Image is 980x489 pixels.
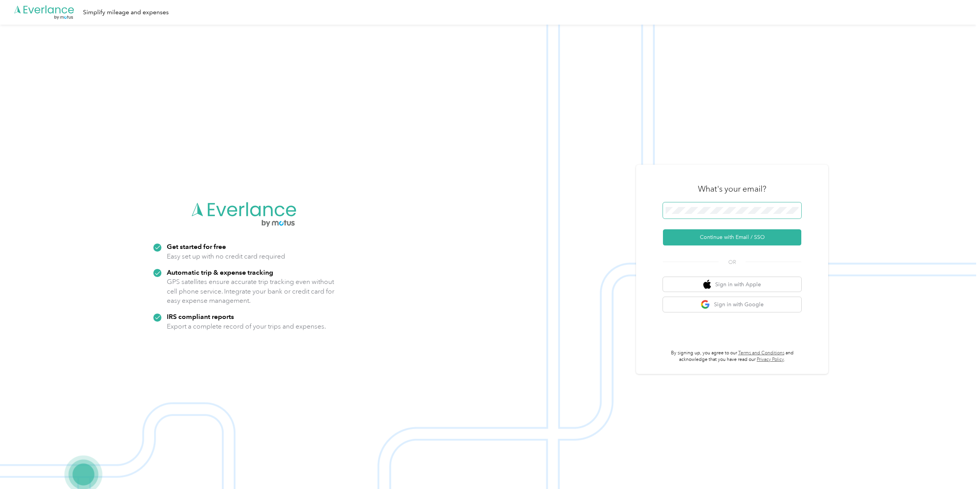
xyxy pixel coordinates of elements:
[83,8,169,17] div: Simplify mileage and expenses
[167,312,234,320] strong: IRS compliant reports
[167,252,285,261] p: Easy set up with no credit card required
[703,280,711,289] img: apple logo
[167,268,273,276] strong: Automatic trip & expense tracking
[663,297,801,312] button: google logoSign in with Google
[167,322,326,331] p: Export a complete record of your trips and expenses.
[167,242,226,250] strong: Get started for free
[698,184,766,194] h3: What's your email?
[738,350,784,356] a: Terms and Conditions
[663,277,801,292] button: apple logoSign in with Apple
[663,350,801,363] p: By signing up, you agree to our and acknowledge that you have read our .
[701,300,710,309] img: google logo
[167,277,335,305] p: GPS satellites ensure accurate trip tracking even without cell phone service. Integrate your bank...
[719,258,746,266] span: OR
[663,229,801,245] button: Continue with Email / SSO
[757,357,784,362] a: Privacy Policy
